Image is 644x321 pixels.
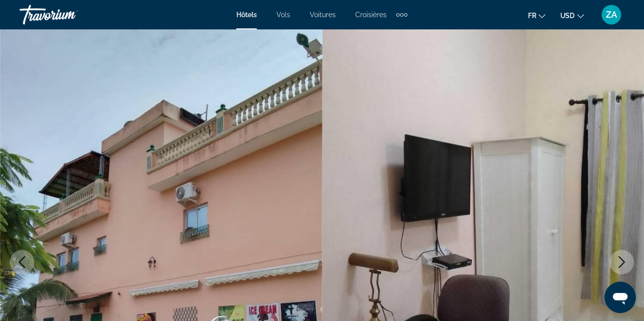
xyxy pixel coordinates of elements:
a: Croisières [355,11,387,19]
button: Previous image [10,250,34,274]
a: Hôtels [236,11,257,19]
button: Change currency [560,8,584,23]
button: User Menu [599,4,624,25]
span: USD [560,12,575,20]
button: Change language [528,8,546,23]
span: fr [528,12,536,20]
button: Next image [610,250,634,274]
iframe: Bouton de lancement de la fenêtre de messagerie [605,282,636,313]
a: Voitures [310,11,336,19]
a: Vols [276,11,290,19]
button: Extra navigation items [396,7,408,23]
span: ZA [606,10,618,20]
a: Travorium [20,2,117,27]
